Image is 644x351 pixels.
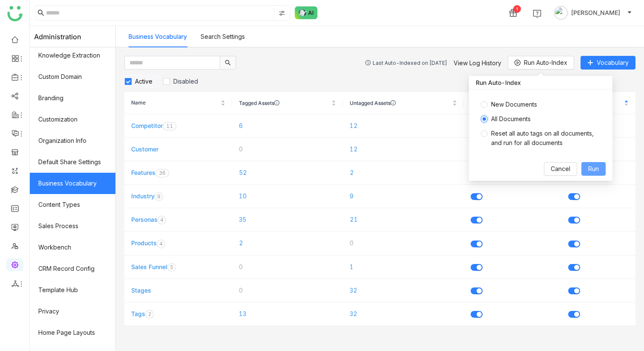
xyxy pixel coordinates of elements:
img: help.svg [533,9,541,18]
span: Tagged Assets [239,100,330,105]
a: Competitor [131,122,163,129]
a: Sales Process [30,215,115,237]
a: Customer [131,145,158,153]
a: Organization Info [30,130,115,151]
p: 2 [148,310,151,319]
nz-badge-sup: 36 [155,169,169,177]
span: Vocabulary [597,58,629,67]
a: Customization [30,109,115,130]
button: Run Auto-Index [508,56,574,70]
td: 0 [232,138,343,161]
td: 6 [232,114,343,138]
td: 2 [232,232,343,255]
td: 1 [343,255,464,279]
a: Business Vocabulary [30,173,115,194]
a: Products [131,239,157,247]
button: Run [581,162,606,176]
span: Cancel [551,164,570,174]
p: 3 [159,169,162,177]
span: [PERSON_NAME] [571,8,620,17]
nz-badge-sup: 2 [145,310,154,319]
p: 1 [166,122,170,131]
div: Run Auto-Index [469,76,612,90]
span: Active [132,78,156,85]
nz-badge-sup: 4 [157,240,165,248]
td: 12 [343,114,464,138]
a: Knowledge Extraction [30,45,115,66]
a: Sales Funnel [131,263,167,270]
td: 10 [232,185,343,208]
a: View Log History [454,59,501,67]
a: Workbench [30,237,115,258]
img: search-type.svg [279,10,285,17]
span: All Documents [488,114,534,124]
p: 1 [170,122,173,131]
a: Default Share Settings [30,151,115,173]
a: Industry [131,192,155,200]
td: 2 [343,161,464,185]
td: 52 [232,161,343,185]
a: Business Vocabulary [129,33,187,40]
a: Stages [131,287,151,294]
p: 5 [170,263,173,272]
img: avatar [554,6,568,20]
a: Template Hub [30,279,115,301]
td: 21 [343,208,464,232]
nz-badge-sup: 9 [155,192,163,201]
p: 9 [157,192,161,201]
a: Custom Domain [30,66,115,87]
span: Run [588,164,599,174]
button: [PERSON_NAME] [552,6,634,20]
button: Cancel [544,162,577,176]
td: 32 [343,279,464,302]
img: logo [7,6,23,21]
span: Disabled [170,78,201,85]
td: 0 [232,279,343,302]
a: Search Settings [201,33,245,40]
a: Tags [131,310,145,317]
img: ask-buddy-normal.svg [295,6,318,19]
nz-badge-sup: 4 [158,216,166,224]
a: Personas [131,216,158,223]
a: Privacy [30,301,115,322]
a: CRM Record Config [30,258,115,279]
td: 9 [343,185,464,208]
span: Untagged Assets [350,100,451,105]
nz-badge-sup: 5 [167,263,176,272]
a: Features [131,169,155,176]
p: 6 [162,169,166,177]
div: 1 [513,5,521,13]
a: Home Page Layouts [30,322,115,343]
td: 35 [232,208,343,232]
p: 4 [160,216,164,224]
p: 4 [159,240,163,248]
span: Run Auto-Index [524,58,567,67]
td: 32 [343,302,464,326]
td: 13 [232,302,343,326]
a: Content Types [30,194,115,215]
div: Last Auto-Indexed on [DATE] [373,60,447,66]
span: Administration [34,26,81,47]
nz-badge-sup: 11 [163,122,176,131]
span: New Documents [488,100,540,109]
button: Vocabulary [581,56,635,70]
td: 0 [343,232,464,255]
td: 0 [232,255,343,279]
span: and run for all documents [491,139,563,146]
a: Branding [30,87,115,109]
td: 12 [343,138,464,161]
span: Reset all auto tags on all documents, [491,130,594,146]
